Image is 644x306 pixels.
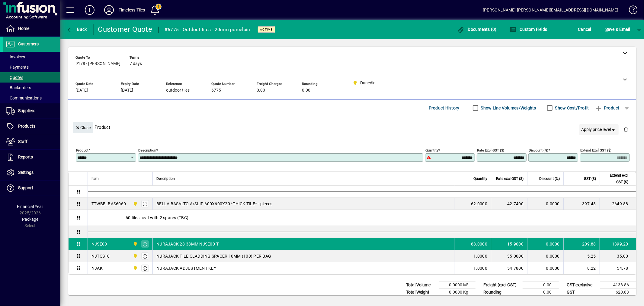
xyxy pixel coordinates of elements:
span: NURAJACK 28-38MM NJSE00-T [156,241,219,247]
button: Custom Fields [508,24,549,35]
span: Product History [429,103,460,113]
div: 54.7800 [495,265,524,271]
div: 60 tiles neat with 2 spares (TBC) [88,210,636,226]
a: Reports [3,150,60,165]
td: 0.0000 Kg [439,289,476,296]
a: Support [3,181,60,196]
a: Communications [3,93,60,103]
td: GST exclusive [564,282,600,289]
span: Invoices [6,54,25,59]
span: NURAJACK ADJUSTMENT KEY [156,265,216,271]
td: 0.0000 M³ [439,282,476,289]
span: 1.0000 [474,265,488,271]
td: 4138.86 [600,282,636,289]
td: Freight (excl GST) [480,282,523,289]
span: Payments [6,65,29,70]
span: Back [67,27,87,32]
td: 209.88 [563,238,600,250]
td: 0.0000 [527,250,563,262]
span: Suppliers [18,108,35,113]
span: 7 days [130,61,142,66]
button: Close [73,122,93,133]
button: Save & Email [602,24,633,35]
span: Products [18,124,35,129]
td: 0.00 [523,289,559,296]
span: Documents (0) [457,27,497,32]
button: Product History [426,103,462,113]
span: Package [22,217,38,222]
button: Documents (0) [456,24,498,35]
app-page-header-button: Delete [619,127,633,132]
td: 397.48 [563,198,600,210]
span: 0.00 [302,88,310,93]
button: Delete [619,122,633,137]
span: Support [18,185,33,190]
td: 0.0000 [527,198,563,210]
label: Show Line Volumes/Weights [480,105,536,111]
a: Home [3,21,60,36]
app-page-header-button: Back [60,24,94,35]
span: 1.0000 [474,253,488,259]
a: Knowledge Base [624,1,636,21]
a: Settings [3,165,60,180]
td: 620.83 [600,289,636,296]
div: NJTCS10 [91,253,110,259]
span: Active [260,28,273,31]
button: Product [592,103,623,113]
div: Product [68,116,636,138]
td: Rounding [480,289,523,296]
span: Dunedin [131,253,138,259]
span: Quantity [473,175,487,182]
a: Staff [3,134,60,149]
td: 8.22 [563,262,600,274]
div: NJSE00 [91,241,107,247]
span: Discount (%) [539,175,560,182]
a: Invoices [3,52,60,62]
td: GST [564,289,600,296]
div: #6775 - Outdoot tiles - 20mm porcelain [165,25,250,34]
td: 5.25 [563,250,600,262]
span: GST ($) [584,175,596,182]
div: 15.9000 [495,241,524,247]
div: [PERSON_NAME] [PERSON_NAME][EMAIL_ADDRESS][DOMAIN_NAME] [483,5,618,15]
div: 42.7400 [495,201,524,207]
span: Customers [18,41,39,46]
a: Quotes [3,72,60,83]
span: Custom Fields [509,27,547,32]
mat-label: Extend excl GST ($) [580,148,611,152]
span: Backorders [6,85,31,90]
label: Show Cost/Profit [554,105,589,111]
span: Cancel [578,24,591,34]
span: Communications [6,96,42,100]
span: Apply price level [582,126,617,133]
mat-label: Quantity [425,148,438,152]
div: 35.0000 [495,253,524,259]
td: 54.78 [600,262,636,274]
span: 0.00 [257,88,265,93]
span: BELLA BASALTO A/SLIP 600X600X20 *THICK TILE* - pieces [156,201,272,207]
button: Profile [99,5,119,15]
div: TTWBELBAS6060 [91,201,126,207]
a: Suppliers [3,103,60,119]
span: 9178 - [PERSON_NAME] [75,61,120,66]
a: Backorders [3,83,60,93]
span: Reports [18,155,33,159]
td: 0.00 [523,282,559,289]
div: Timeless Tiles [119,5,145,15]
span: 88.0000 [471,241,487,247]
mat-label: Description [138,148,156,152]
mat-label: Product [76,148,88,152]
span: Financial Year [17,204,43,209]
button: Back [65,24,88,35]
mat-label: Discount (%) [529,148,548,152]
span: outdoor tiles [166,88,190,93]
span: Rate excl GST ($) [496,175,524,182]
span: 62.0000 [471,201,487,207]
span: 6775 [211,88,221,93]
span: Dunedin [131,200,138,207]
span: S [605,27,608,32]
td: 0.0000 [527,262,563,274]
td: Total Volume [403,282,439,289]
span: [DATE] [75,88,88,93]
span: [DATE] [121,88,133,93]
